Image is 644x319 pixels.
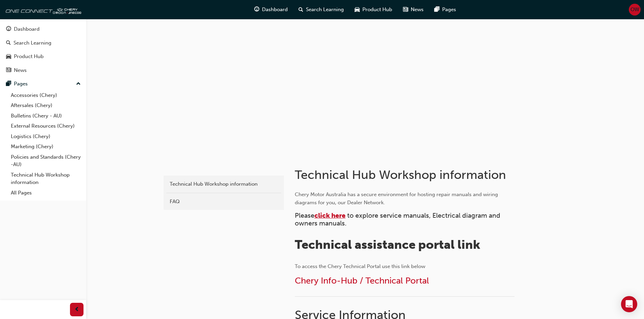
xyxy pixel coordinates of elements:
a: Marketing (Chery) [8,141,84,152]
button: OW [629,4,641,16]
a: Chery Info-Hub / Technical Portal [295,275,429,286]
div: Search Learning [14,39,51,47]
a: News [3,64,84,77]
a: guage-iconDashboard [249,3,293,17]
span: Dashboard [262,6,288,14]
span: pages-icon [6,81,11,87]
div: Technical Hub Workshop information [170,180,278,188]
span: news-icon [6,68,11,74]
a: Search Learning [3,37,84,49]
a: Dashboard [3,23,84,35]
span: pages-icon [434,5,439,14]
span: search-icon [299,5,303,14]
span: Pages [442,6,456,14]
span: news-icon [403,5,408,14]
a: Logistics (Chery) [8,131,84,142]
a: pages-iconPages [429,3,461,17]
a: Bulletins (Chery - AU) [8,111,84,121]
span: Technical assistance portal link [295,237,480,252]
a: Technical Hub Workshop information [8,170,84,188]
a: External Resources (Chery) [8,121,84,131]
span: car-icon [6,54,11,60]
a: FAQ [166,196,281,208]
div: Pages [14,80,28,88]
a: Policies and Standards (Chery -AU) [8,152,84,170]
a: Technical Hub Workshop information [166,178,281,190]
button: Pages [3,78,84,90]
div: Open Intercom Messenger [621,296,637,312]
span: Please [295,212,314,219]
span: Search Learning [306,6,344,14]
a: car-iconProduct Hub [349,3,398,17]
h1: Technical Hub Workshop information [295,167,517,182]
span: search-icon [6,40,11,46]
a: search-iconSearch Learning [293,3,349,17]
a: All Pages [8,188,84,198]
button: DashboardSearch LearningProduct HubNews [3,22,84,78]
div: News [14,67,27,74]
span: prev-icon [74,305,79,314]
span: Product Hub [362,6,392,14]
a: news-iconNews [398,3,429,17]
a: Aftersales (Chery) [8,100,84,111]
a: click here [314,212,345,219]
span: To access the Chery Technical Portal use this link below [295,263,425,269]
span: up-icon [76,80,81,88]
span: guage-icon [254,5,259,14]
a: Product Hub [3,50,84,63]
a: Accessories (Chery) [8,90,84,101]
span: News [411,6,424,14]
div: FAQ [170,198,278,206]
div: Product Hub [14,53,44,60]
span: car-icon [355,5,360,14]
span: guage-icon [6,26,11,32]
span: OW [630,6,639,14]
span: Chery Motor Australia has a secure environment for hosting repair manuals and wiring diagrams for... [295,191,499,206]
span: to explore service manuals, Electrical diagram and owners manuals. [295,212,502,227]
img: oneconnect [3,3,81,16]
div: Dashboard [14,25,40,33]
